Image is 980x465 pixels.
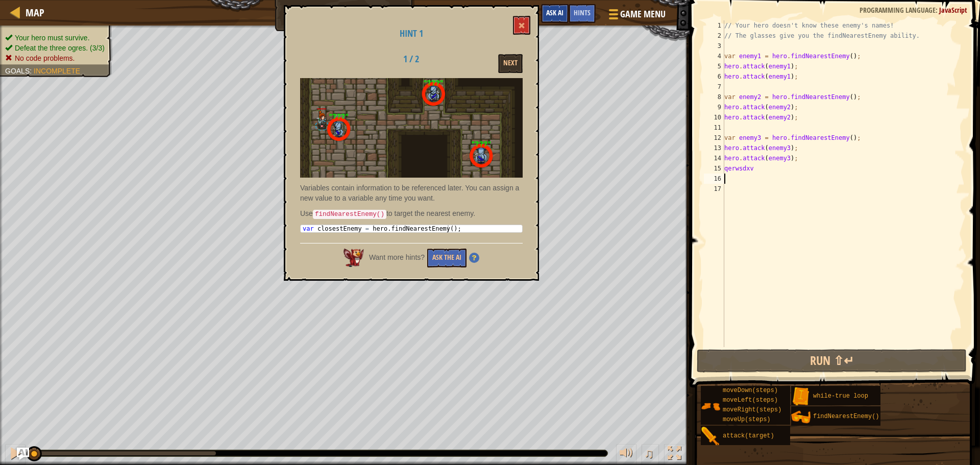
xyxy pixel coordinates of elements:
[704,92,724,102] div: 8
[369,253,425,261] span: Want more hints?
[813,393,868,400] span: while-true loop
[701,397,720,416] img: portrait.png
[704,71,724,82] div: 6
[427,249,467,267] button: Ask the AI
[644,446,654,461] span: ♫
[34,67,80,75] span: Incomplete
[860,5,936,15] span: Programming language
[704,143,724,153] div: 13
[704,31,724,41] div: 2
[5,33,105,43] li: Your hero must survive.
[791,387,811,406] img: portrait.png
[379,54,443,64] h2: 1 / 2
[723,432,774,439] span: attack(target)
[469,253,479,263] img: Hint
[300,78,523,178] img: Master of names
[541,4,569,23] button: Ask AI
[300,183,523,203] p: Variables contain information to be referenced later. You can assign a new value to a variable an...
[5,43,105,53] li: Defeat the three ogres.
[704,153,724,163] div: 14
[546,8,563,17] span: Ask AI
[642,444,659,465] button: ♫
[704,61,724,71] div: 5
[15,54,75,62] span: No code problems.
[704,102,724,112] div: 9
[704,184,724,194] div: 17
[5,67,30,75] span: Goals
[400,27,423,40] span: Hint 1
[704,51,724,61] div: 4
[939,5,967,15] span: JavaScript
[704,41,724,51] div: 3
[704,174,724,184] div: 16
[723,406,781,413] span: moveRight(steps)
[601,4,672,28] button: Game Menu
[15,34,90,42] span: Your hero must survive.
[313,210,386,219] code: findNearestEnemy()
[620,8,666,21] span: Game Menu
[936,5,939,15] span: :
[723,387,778,394] span: moveDown(steps)
[791,407,811,427] img: portrait.png
[704,20,724,31] div: 1
[813,413,879,420] span: findNearestEnemy()
[664,444,684,465] button: Toggle fullscreen
[704,163,724,174] div: 15
[498,54,523,73] button: Next
[26,6,44,19] span: Map
[344,249,364,267] img: AI
[574,8,591,17] span: Hints
[704,123,724,133] div: 11
[30,67,34,75] span: :
[723,397,778,404] span: moveLeft(steps)
[300,208,523,219] p: Use to target the nearest enemy.
[704,82,724,92] div: 7
[616,444,636,465] button: Adjust volume
[5,53,105,63] li: No code problems.
[5,444,26,465] button: Ctrl + P: Pause
[20,6,44,19] a: Map
[701,427,720,446] img: portrait.png
[15,44,105,52] span: Defeat the three ogres. (3/3)
[17,448,29,460] button: Ask AI
[697,349,967,373] button: Run ⇧↵
[704,133,724,143] div: 12
[723,416,771,423] span: moveUp(steps)
[704,112,724,123] div: 10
